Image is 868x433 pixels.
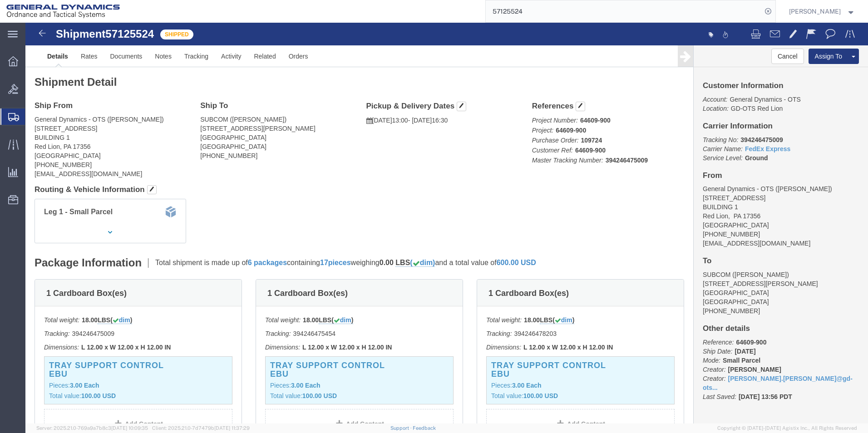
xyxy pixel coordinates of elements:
span: [DATE] 10:09:35 [111,425,148,431]
span: Server: 2025.21.0-769a9a7b8c3 [36,425,148,431]
input: Search for shipment number, reference number [486,0,762,22]
a: Feedback [413,425,436,431]
iframe: FS Legacy Container [25,23,868,423]
img: logo [6,5,120,18]
span: [DATE] 11:37:29 [214,425,250,431]
span: Brenda Pagan [789,6,841,16]
span: Client: 2025.21.0-7d7479b [152,425,250,431]
span: Copyright © [DATE]-[DATE] Agistix Inc., All Rights Reserved [717,424,857,432]
button: [PERSON_NAME] [789,6,856,17]
a: Support [390,425,413,431]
